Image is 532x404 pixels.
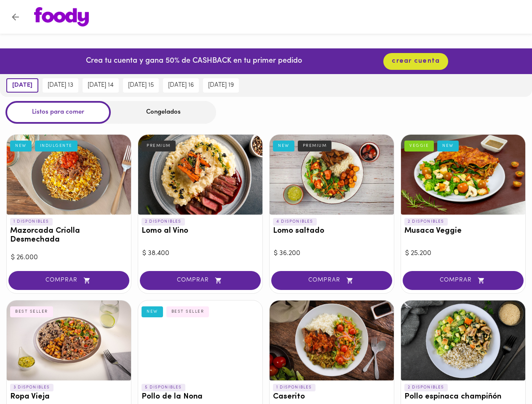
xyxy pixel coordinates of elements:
div: Pollo de la Nona [138,300,262,380]
span: [DATE] 15 [128,82,154,89]
p: 2 DISPONIBLES [142,218,185,226]
p: Crea tu cuenta y gana 50% de CASHBACK en tu primer pedido [86,56,302,67]
span: COMPRAR [413,277,513,284]
span: [DATE] 16 [168,82,194,89]
button: [DATE] 15 [123,78,159,93]
h3: Caserito [273,393,390,401]
div: PREMIUM [142,141,176,151]
div: Pollo espinaca champiñón [401,300,525,380]
button: [DATE] 16 [163,78,199,93]
p: 1 DISPONIBLES [10,218,53,226]
span: COMPRAR [19,277,119,284]
h3: Lomo saltado [273,227,390,236]
div: Mazorcada Criolla Desmechada [7,135,131,215]
button: COMPRAR [271,271,392,290]
button: COMPRAR [403,271,524,290]
div: Ropa Vieja [7,300,131,380]
div: BEST SELLER [166,306,209,317]
img: logo.png [34,7,89,27]
button: [DATE] [6,78,38,93]
div: $ 36.200 [274,249,390,258]
iframe: Messagebird Livechat Widget [483,355,524,396]
div: PREMIUM [298,141,332,151]
h3: Pollo espinaca champiñón [404,393,522,401]
div: $ 25.200 [405,249,521,258]
button: crear cuenta [383,53,448,69]
span: [DATE] 19 [208,82,234,89]
h3: Ropa Vieja [10,393,128,401]
span: [DATE] [12,82,32,89]
p: 1 DISPONIBLES [273,384,315,391]
div: Caserito [270,300,394,380]
div: VEGGIE [404,141,434,151]
div: NEW [273,141,294,151]
div: BEST SELLER [10,306,53,317]
button: [DATE] 14 [83,78,119,93]
p: 2 DISPONIBLES [404,384,448,391]
div: Lomo saltado [270,135,394,215]
p: 4 DISPONIBLES [273,218,317,226]
p: 3 DISPONIBLES [10,384,53,391]
div: $ 26.000 [11,253,127,263]
button: COMPRAR [8,271,129,290]
button: COMPRAR [140,271,261,290]
div: $ 38.400 [142,249,258,258]
div: NEW [142,306,163,317]
div: Congelados [111,101,216,123]
div: Musaca Veggie [401,135,525,215]
button: Volver [5,7,26,27]
div: NEW [10,141,32,151]
div: Listos para comer [5,101,111,123]
span: COMPRAR [282,277,382,284]
span: COMPRAR [150,277,250,284]
h3: Pollo de la Nona [142,393,259,401]
span: [DATE] 13 [48,82,73,89]
span: crear cuenta [392,57,440,65]
button: [DATE] 13 [43,78,78,93]
h3: Lomo al Vino [142,227,259,236]
div: INDULGENTE [35,141,78,151]
p: 2 DISPONIBLES [404,218,448,226]
div: NEW [437,141,459,151]
p: 5 DISPONIBLES [142,384,185,391]
span: [DATE] 14 [88,82,114,89]
h3: Mazorcada Criolla Desmechada [10,227,128,245]
div: Lomo al Vino [138,135,262,215]
h3: Musaca Veggie [404,227,522,236]
button: [DATE] 19 [203,78,239,93]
